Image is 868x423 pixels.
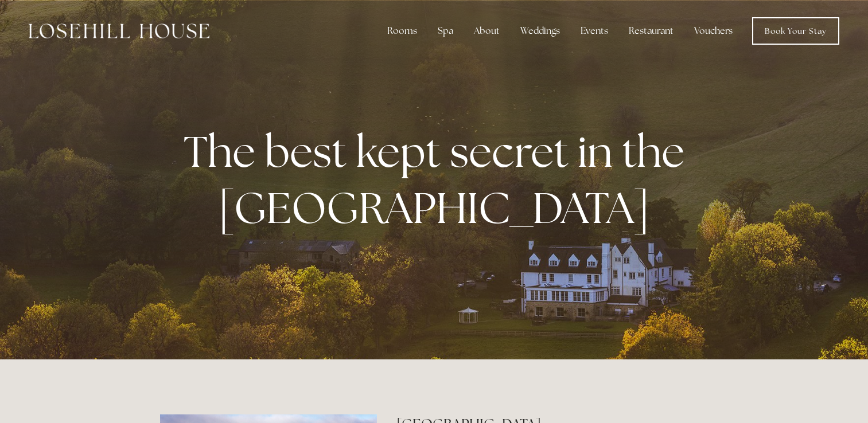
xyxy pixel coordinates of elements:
div: Spa [429,19,462,42]
a: Vouchers [685,19,742,42]
div: Weddings [511,19,569,42]
div: Restaurant [620,19,683,42]
div: Rooms [378,19,426,42]
a: Book Your Stay [752,17,839,45]
div: About [465,19,509,42]
div: Events [571,19,617,42]
strong: The best kept secret in the [GEOGRAPHIC_DATA] [184,123,694,236]
img: Losehill House [29,23,209,38]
